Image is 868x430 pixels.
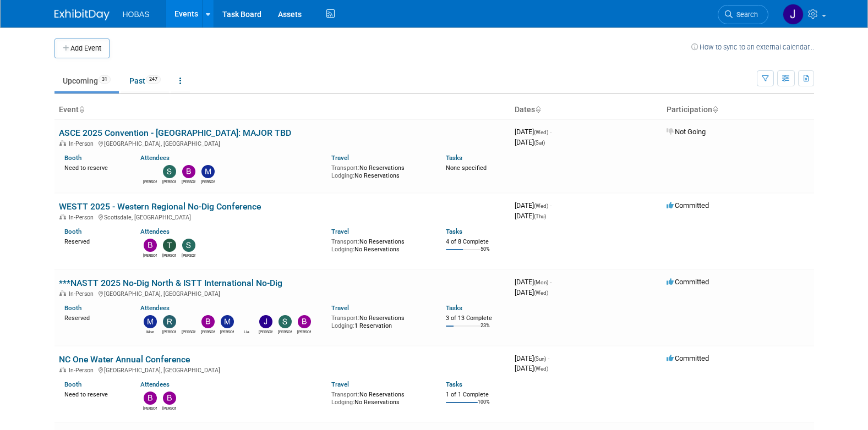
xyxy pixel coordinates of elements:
[446,164,487,172] span: None specified
[667,201,709,210] span: Committed
[54,9,110,20] img: ExhibitDay
[550,201,552,210] span: -
[162,405,176,411] div: Brett Ardizone
[144,165,157,178] img: Jake Brunoehler, P. E.
[331,389,429,406] div: No Reservations No Reservations
[201,315,215,328] img: Bijan Khamanian
[259,328,272,335] div: Jeffrey LeBlanc
[221,315,234,328] img: Mike Bussio
[331,391,359,398] span: Transport:
[481,323,490,338] td: 23%
[239,328,253,335] div: Lia Chowdhury
[163,315,176,328] img: Rene Garcia
[143,405,157,411] div: Bryant Welch
[259,315,272,328] img: Jeffrey LeBlanc
[182,165,195,178] img: Bijan Khamanian
[712,105,718,114] a: Sort by Participation Type
[240,315,253,328] img: Lia Chowdhury
[220,328,234,335] div: Mike Bussio
[163,239,176,252] img: Tom Furie
[446,228,462,235] a: Tasks
[182,252,195,258] div: Stephen Alston
[535,105,541,114] a: Sort by Start Date
[59,290,66,296] img: In-Person Event
[59,139,506,147] div: [GEOGRAPHIC_DATA], [GEOGRAPHIC_DATA]
[163,392,176,405] img: Brett Ardizone
[331,399,354,406] span: Lodging:
[667,128,706,136] span: Not Going
[331,312,429,329] div: No Reservations 1 Reservation
[515,278,552,286] span: [DATE]
[481,246,490,261] td: 50%
[331,228,349,235] a: Travel
[515,128,552,136] span: [DATE]
[297,328,311,335] div: Bryant Welch
[667,278,709,286] span: Committed
[59,365,506,374] div: [GEOGRAPHIC_DATA], [GEOGRAPHIC_DATA]
[331,154,349,162] a: Travel
[331,322,354,329] span: Lodging:
[515,354,549,362] span: [DATE]
[69,367,97,374] span: In-Person
[534,279,548,285] span: (Mon)
[550,278,552,286] span: -
[331,172,354,179] span: Lodging:
[182,239,195,252] img: Stephen Alston
[182,328,195,335] div: Gabriel Castelblanco, P. E.
[331,162,429,179] div: No Reservations No Reservations
[69,140,97,147] span: In-Person
[163,165,176,178] img: Sam Juliano
[64,162,124,172] div: Need to reserve
[54,101,510,119] th: Event
[446,304,462,312] a: Tasks
[64,236,124,246] div: Reserved
[331,381,349,388] a: Travel
[534,213,546,219] span: (Thu)
[331,246,354,253] span: Lodging:
[79,105,84,114] a: Sort by Event Name
[201,165,215,178] img: Mike Bussio
[783,4,804,25] img: JD Demore
[143,178,157,185] div: Jake Brunoehler, P. E.
[515,288,548,296] span: [DATE]
[144,239,157,252] img: Bijan Khamanian
[298,315,311,328] img: Bryant Welch
[515,138,545,146] span: [DATE]
[534,140,545,146] span: (Sat)
[59,367,66,372] img: In-Person Event
[54,70,119,91] a: Upcoming31
[54,38,110,58] button: Add Event
[69,214,97,221] span: In-Person
[59,214,66,219] img: In-Person Event
[534,203,548,209] span: (Wed)
[515,201,552,210] span: [DATE]
[140,304,170,312] a: Attendees
[667,354,709,362] span: Committed
[534,366,548,372] span: (Wed)
[331,164,359,172] span: Transport:
[446,381,462,388] a: Tasks
[123,10,150,19] span: HOBAS
[59,128,291,138] a: ASCE 2025 Convention - [GEOGRAPHIC_DATA]: MAJOR TBD
[121,70,169,91] a: Past247
[331,236,429,253] div: No Reservations No Reservations
[64,381,81,388] a: Booth
[548,354,549,362] span: -
[144,392,157,405] img: Bryant Welch
[201,328,215,335] div: Bijan Khamanian
[143,328,157,335] div: Moe Tamizifar
[140,228,170,235] a: Attendees
[279,315,292,328] img: Stephen Alston
[162,328,176,335] div: Rene Garcia
[510,101,662,119] th: Dates
[64,304,81,312] a: Booth
[534,290,548,296] span: (Wed)
[446,154,462,162] a: Tasks
[515,212,546,220] span: [DATE]
[162,178,176,185] div: Sam Juliano
[162,252,176,258] div: Tom Furie
[550,128,552,136] span: -
[331,304,349,312] a: Travel
[733,10,758,19] span: Search
[64,312,124,322] div: Reserved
